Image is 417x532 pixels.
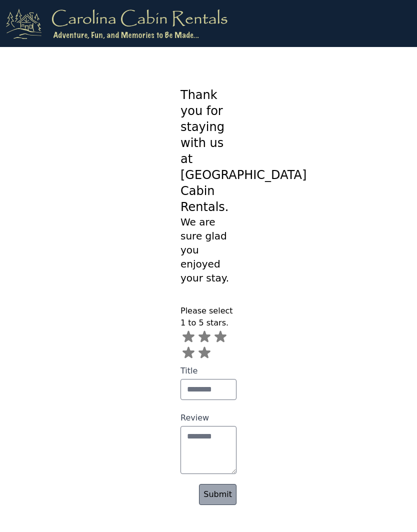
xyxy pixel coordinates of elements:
[180,366,197,375] span: Title
[180,413,209,422] span: Review
[180,215,236,293] p: We are sure glad you enjoyed your stay.
[180,305,236,329] p: Please select 1 to 5 stars.
[180,426,236,474] textarea: Review
[180,379,236,400] input: Title
[199,484,236,505] a: Submit
[6,8,227,39] img: logo.png
[180,87,236,215] h1: Thank you for staying with us at [GEOGRAPHIC_DATA] Cabin Rentals.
